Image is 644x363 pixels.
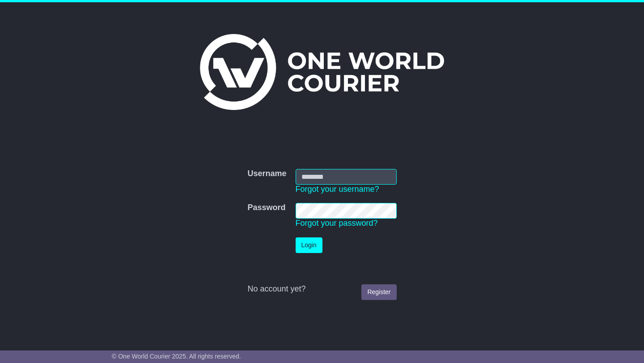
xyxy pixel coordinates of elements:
a: Forgot your username? [296,185,379,194]
label: Username [247,169,286,179]
button: Login [296,237,322,253]
a: Forgot your password? [296,219,378,228]
span: © One World Courier 2025. All rights reserved. [112,353,241,360]
label: Password [247,203,285,213]
a: Register [361,284,396,300]
img: One World [200,34,444,110]
div: No account yet? [247,284,396,294]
